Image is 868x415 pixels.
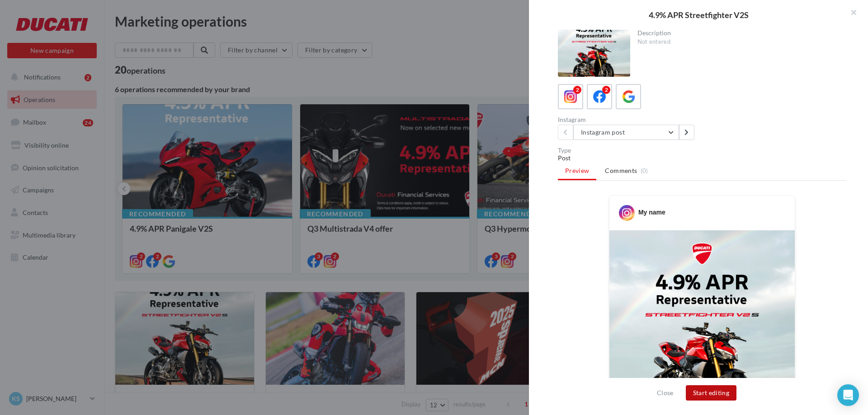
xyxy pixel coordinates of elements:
[602,86,610,94] div: 2
[605,166,637,175] span: Comments
[637,38,840,46] div: Not entered
[637,30,840,36] div: Description
[558,117,698,123] div: Instagram
[641,167,648,174] span: (0)
[837,384,859,406] div: Open Intercom Messenger
[573,86,581,94] div: 2
[653,387,677,398] button: Close
[573,125,679,140] button: Instagram post
[558,154,846,163] div: Post
[638,208,665,217] div: My name
[558,147,846,154] div: Type
[543,11,854,19] div: 4.9% APR Streetfighter V2S
[686,385,737,401] button: Start editing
